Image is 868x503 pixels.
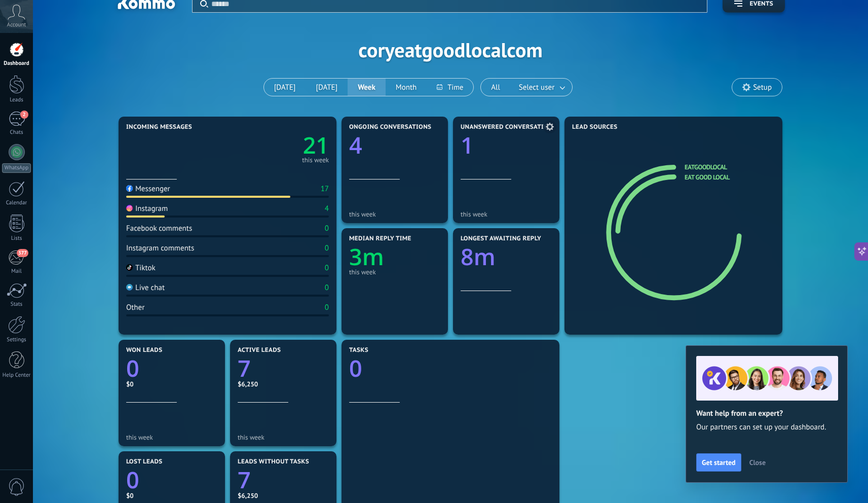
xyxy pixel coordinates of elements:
div: Messenger [126,184,170,194]
text: 7 [238,464,251,495]
div: $6,250 [238,491,329,500]
button: All [481,79,510,96]
a: eatgoodlocal [685,163,727,171]
div: $0 [126,491,217,500]
button: Get started [696,453,741,472]
a: 0 [126,353,217,384]
div: this week [238,434,329,441]
span: Select user [517,81,556,94]
img: Instagram [126,205,133,211]
div: Live chat [126,283,165,293]
span: Median reply time [349,235,411,242]
span: Tasks [349,347,368,354]
div: this week [461,210,552,218]
span: Leads without tasks [238,458,309,465]
span: Active leads [238,347,281,354]
div: Facebook comments [126,224,192,233]
span: 377 [17,249,28,257]
text: 0 [126,353,139,384]
span: Setup [753,83,772,92]
div: Instagram comments [126,243,194,253]
a: 7 [238,464,329,495]
span: Lost leads [126,458,163,465]
span: Get started [702,459,736,466]
div: 0 [325,243,329,253]
div: 0 [325,224,329,233]
div: Dashboard [2,60,31,67]
span: Close [749,459,766,466]
a: 7 [238,353,329,384]
span: Unanswered conversations [461,124,556,131]
button: Select user [510,79,572,96]
text: 0 [349,353,362,384]
text: 0 [126,464,139,495]
button: [DATE] [264,79,306,96]
div: Leads [2,97,31,103]
img: Tiktok [126,264,133,271]
div: Chats [2,129,31,136]
text: 21 [303,130,329,161]
div: Stats [2,301,31,308]
div: Lists [2,235,31,242]
button: Close [745,455,770,470]
div: 17 [321,184,329,194]
span: Won leads [126,347,162,354]
img: Messenger [126,185,133,192]
span: Ongoing conversations [349,124,431,131]
a: 21 [228,130,329,161]
span: Events [750,1,773,8]
div: 0 [325,303,329,312]
span: 2 [20,111,28,119]
div: $0 [126,380,217,388]
div: Tiktok [126,263,156,273]
div: this week [302,158,329,163]
div: Settings [2,337,31,343]
a: 0 [349,353,552,384]
div: 4 [325,204,329,213]
text: 1 [461,130,474,161]
button: Week [348,79,386,96]
div: $6,250 [238,380,329,388]
span: Incoming messages [126,124,192,131]
div: 0 [325,263,329,273]
button: Month [386,79,427,96]
div: 0 [325,283,329,293]
div: WhatsApp [2,163,31,173]
text: 4 [349,130,362,161]
a: 0 [126,464,217,495]
button: [DATE] [306,79,348,96]
text: 3m [349,241,384,272]
a: Eat Good Local [685,173,730,182]
span: Account [7,22,26,28]
div: Other [126,303,144,312]
text: 8m [461,241,496,272]
h2: Want help from an expert? [696,409,837,418]
div: Help Center [2,372,31,379]
span: Our partners can set up your dashboard. [696,422,837,433]
span: Lead Sources [572,124,617,131]
div: Calendar [2,200,31,206]
div: this week [349,210,440,218]
div: this week [349,268,440,276]
text: 7 [238,353,251,384]
img: Live chat [126,284,133,291]
span: Longest awaiting reply [461,235,541,242]
div: this week [126,434,217,441]
button: Time [427,79,473,96]
div: Instagram [126,204,168,213]
a: 8m [461,241,552,272]
div: Mail [2,268,31,275]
